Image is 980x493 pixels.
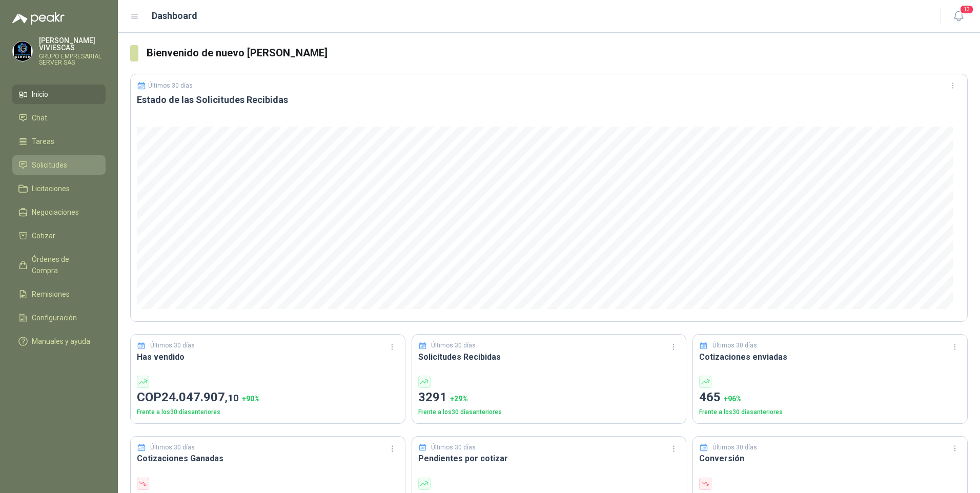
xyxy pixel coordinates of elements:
[724,395,742,403] span: + 96 %
[147,45,968,61] h3: Bienvenido de nuevo [PERSON_NAME]
[12,108,106,128] a: Chat
[949,7,968,26] button: 13
[12,85,106,104] a: Inicio
[699,388,961,407] p: 465
[12,179,106,198] a: Licitaciones
[32,336,90,347] span: Manuales y ayuda
[12,284,106,304] a: Remisiones
[431,341,476,351] p: Últimos 30 días
[12,250,106,280] a: Órdenes de Compra
[32,289,70,300] span: Remisiones
[150,341,195,351] p: Últimos 30 días
[32,183,70,194] span: Licitaciones
[712,341,757,351] p: Últimos 30 días
[152,9,197,23] h1: Dashboard
[242,395,260,403] span: + 90 %
[418,407,680,417] p: Frente a los 30 días anteriores
[418,351,680,363] h3: Solicitudes Recibidas
[959,5,974,14] span: 13
[12,226,106,245] a: Cotizar
[32,312,77,323] span: Configuración
[12,202,106,222] a: Negociaciones
[137,351,399,363] h3: Has vendido
[137,407,399,417] p: Frente a los 30 días anteriores
[39,53,106,66] p: GRUPO EMPRESARIAL SERVER SAS
[12,155,106,175] a: Solicitudes
[161,390,239,404] span: 24.047.907
[150,443,195,453] p: Últimos 30 días
[431,443,476,453] p: Últimos 30 días
[225,392,239,404] span: ,10
[450,395,468,403] span: + 29 %
[12,12,65,25] img: Logo peakr
[137,452,399,465] h3: Cotizaciones Ganadas
[32,207,79,218] span: Negociaciones
[32,159,67,171] span: Solicitudes
[699,452,961,465] h3: Conversión
[699,351,961,363] h3: Cotizaciones enviadas
[32,112,47,124] span: Chat
[418,388,680,407] p: 3291
[137,388,399,407] p: COP
[39,37,106,51] p: [PERSON_NAME] VIVIESCAS
[32,230,55,241] span: Cotizar
[32,254,96,276] span: Órdenes de Compra
[148,82,193,89] p: Últimos 30 días
[699,407,961,417] p: Frente a los 30 días anteriores
[13,42,32,61] img: Company Logo
[12,132,106,151] a: Tareas
[137,94,961,106] h3: Estado de las Solicitudes Recibidas
[418,452,680,465] h3: Pendientes por cotizar
[12,308,106,327] a: Configuración
[712,443,757,453] p: Últimos 30 días
[12,332,106,351] a: Manuales y ayuda
[32,89,48,100] span: Inicio
[32,136,54,147] span: Tareas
